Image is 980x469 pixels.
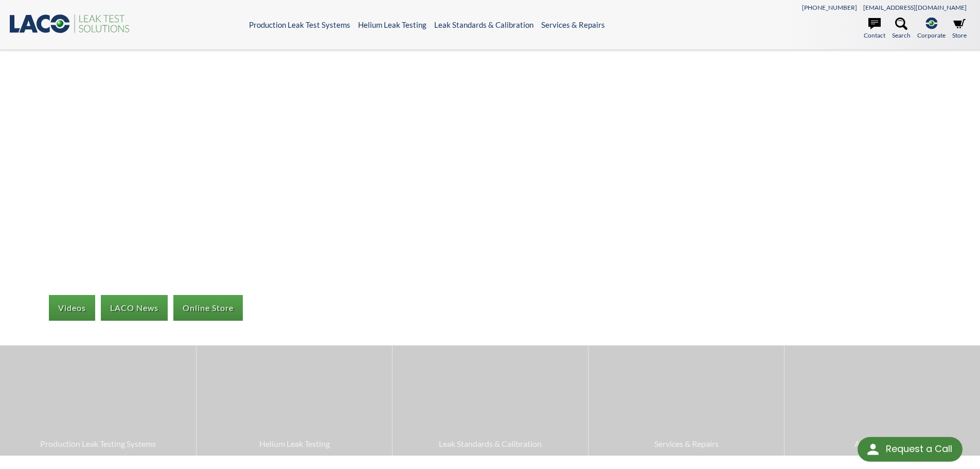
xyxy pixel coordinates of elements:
a: Helium Leak Testing [358,20,426,29]
a: [EMAIL_ADDRESS][DOMAIN_NAME] [863,4,967,11]
span: Production Leak Testing Systems [5,437,191,450]
a: Search [892,18,911,40]
span: Air Leak Testing [790,437,975,450]
a: Leak Standards & Calibration [434,20,533,29]
a: Air Leak Testing [785,345,980,455]
div: Request a Call [886,437,952,461]
a: Production Leak Test Systems [249,20,350,29]
a: Helium Leak Testing [197,345,392,455]
a: Store [952,18,967,40]
a: [PHONE_NUMBER] [802,4,857,11]
a: Services & Repairs [589,345,784,455]
a: Online Store [173,295,243,321]
div: Request a Call [858,437,963,462]
a: Services & Repairs [541,20,605,29]
a: Contact [864,18,885,40]
a: Videos [49,295,95,321]
span: Leak Standards & Calibration [398,437,583,450]
img: round button [865,441,881,458]
a: LACO News [101,295,168,321]
span: Helium Leak Testing [202,437,387,450]
span: Services & Repairs [594,437,779,450]
a: Leak Standards & Calibration [393,345,588,455]
span: Corporate [917,30,946,40]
